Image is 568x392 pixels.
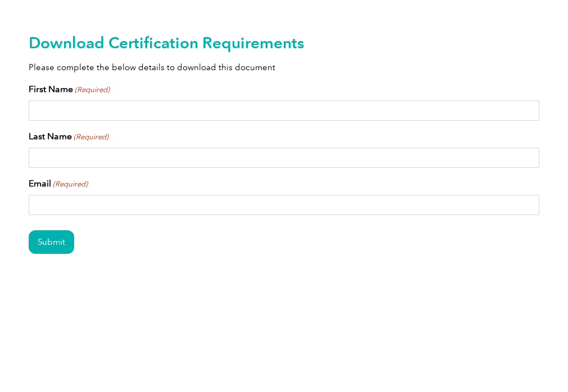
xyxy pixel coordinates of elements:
[29,34,540,52] h2: Download Certification Requirements
[29,230,74,254] input: Submit
[72,131,108,143] span: (Required)
[29,177,88,190] label: Email
[29,130,108,143] label: Last Name
[29,83,110,96] label: First Name
[52,179,88,190] span: (Required)
[74,84,110,95] span: (Required)
[29,61,540,74] p: Please complete the below details to download this document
